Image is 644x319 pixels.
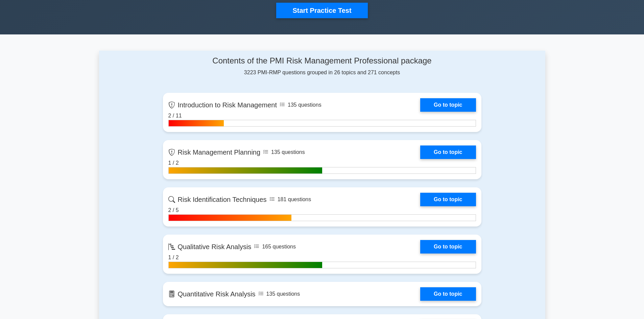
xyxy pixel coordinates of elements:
a: Go to topic [420,240,476,254]
a: Go to topic [420,98,476,112]
div: 3223 PMI-RMP questions grouped in 26 topics and 271 concepts [163,56,481,77]
button: Start Practice Test [276,3,367,18]
a: Go to topic [420,145,476,159]
h4: Contents of the PMI Risk Management Professional package [163,56,481,66]
a: Go to topic [420,193,476,206]
a: Go to topic [420,287,476,301]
